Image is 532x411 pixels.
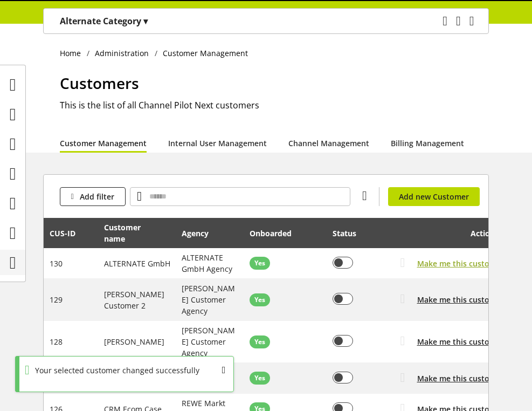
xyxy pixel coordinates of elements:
[60,73,139,93] span: Customers
[254,337,265,347] span: Yes
[60,99,489,112] h2: This is the list of all Channel Pilot Next customers
[143,15,148,27] span: ▾
[391,138,464,149] a: Billing Management
[397,222,499,244] div: Actions
[399,191,469,202] span: Add new Customer
[104,258,170,269] span: ALTERNATE GmbH
[104,337,164,347] span: [PERSON_NAME]
[182,252,232,274] span: ALTERNATE GmbH Agency
[60,15,148,28] p: Alternate Category
[254,258,265,268] span: Yes
[417,258,504,269] button: Make me this customer
[104,222,156,244] div: Customer name
[43,8,489,34] nav: main navigation
[60,47,87,59] a: Home
[417,294,504,305] button: Make me this customer
[50,258,63,269] span: 130
[50,228,86,239] div: CUS-⁠ID
[417,336,504,347] button: Make me this customer
[80,191,114,202] span: Add filter
[182,325,235,358] span: [PERSON_NAME] Customer Agency
[60,187,126,206] button: Add filter
[250,228,302,239] div: Onboarded
[254,295,265,305] span: Yes
[104,289,164,311] span: [PERSON_NAME] Customer 2
[333,228,367,239] div: Status
[30,365,199,376] div: Your selected customer changed successfully
[168,138,267,149] a: Internal User Management
[89,47,155,59] a: Administration
[388,187,480,206] a: Add new Customer
[417,373,504,384] button: Make me this customer
[182,228,219,239] div: Agency
[50,337,63,347] span: 128
[60,138,147,149] a: Customer Management
[254,373,265,383] span: Yes
[182,283,235,316] span: [PERSON_NAME] Customer Agency
[288,138,369,149] a: Channel Management
[50,294,63,305] span: 129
